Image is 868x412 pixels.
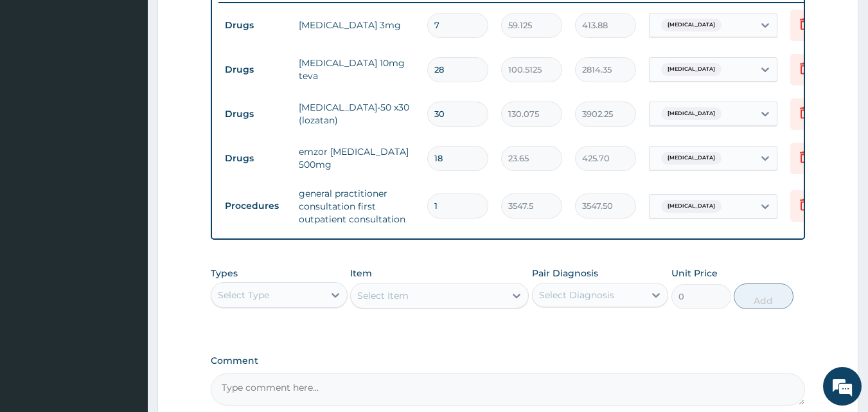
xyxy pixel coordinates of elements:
[218,102,292,126] td: Drugs
[539,289,614,301] div: Select Diagnosis
[24,64,52,96] img: d_794563401_company_1708531726252_794563401
[661,19,722,31] span: [MEDICAL_DATA]
[661,200,722,213] span: [MEDICAL_DATA]
[532,267,598,280] label: Pair Diagnosis
[211,6,242,37] div: Minimize live chat window
[211,268,238,279] label: Types
[661,63,722,76] span: [MEDICAL_DATA]
[292,181,421,232] td: general practitioner consultation first outpatient consultation
[671,267,718,280] label: Unit Price
[292,139,421,177] td: emzor [MEDICAL_DATA] 500mg
[75,124,177,254] span: We're online!
[292,50,421,89] td: [MEDICAL_DATA] 10mg teva
[218,58,292,82] td: Drugs
[292,94,421,133] td: [MEDICAL_DATA]-50 x30 (lozatan)
[292,12,421,38] td: [MEDICAL_DATA] 3mg
[218,147,292,170] td: Drugs
[350,267,372,280] label: Item
[218,194,292,218] td: Procedures
[661,107,722,120] span: [MEDICAL_DATA]
[734,283,793,309] button: Add
[6,275,245,320] textarea: Type your message and hit 'Enter'
[218,289,269,301] div: Select Type
[211,355,806,366] label: Comment
[661,152,722,165] span: [MEDICAL_DATA]
[67,72,216,89] div: Chat with us now
[218,13,292,37] td: Drugs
